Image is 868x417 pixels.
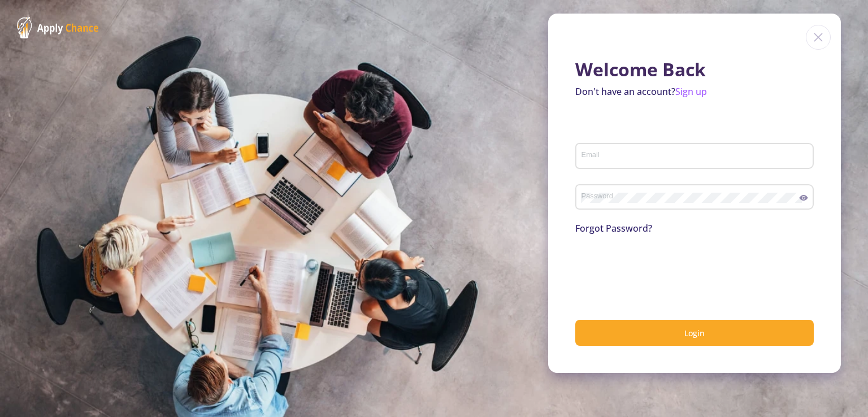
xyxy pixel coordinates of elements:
[575,59,814,80] h1: Welcome Back
[675,85,707,98] a: Sign up
[575,249,747,293] iframe: reCAPTCHA
[575,85,814,98] p: Don't have an account?
[684,328,705,338] span: Login
[806,25,831,50] img: close icon
[575,320,814,346] button: Login
[575,222,652,234] a: Forgot Password?
[17,17,99,38] img: ApplyChance Logo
